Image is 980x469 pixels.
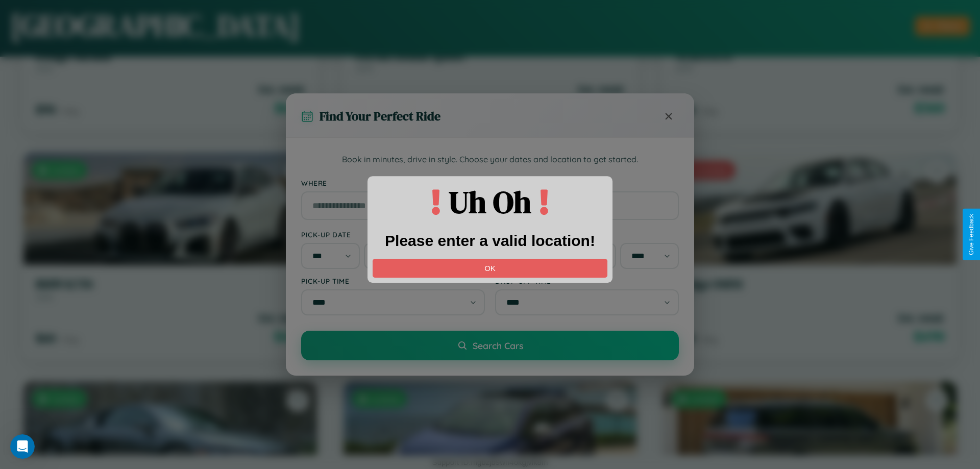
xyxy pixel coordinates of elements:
[301,153,679,166] p: Book in minutes, drive in style. Choose your dates and location to get started.
[473,340,523,351] span: Search Cars
[495,230,679,239] label: Drop-off Date
[301,230,485,239] label: Pick-up Date
[320,108,440,125] h3: Find Your Perfect Ride
[495,277,679,285] label: Drop-off Time
[301,179,679,187] label: Where
[301,277,485,285] label: Pick-up Time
